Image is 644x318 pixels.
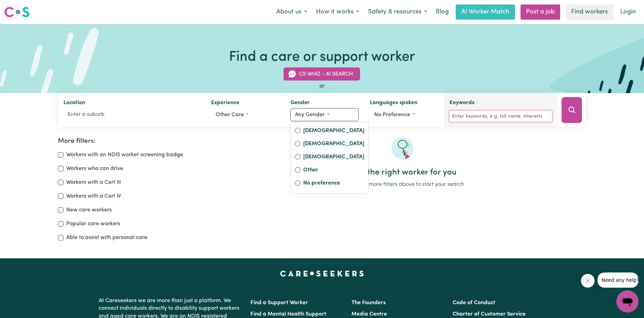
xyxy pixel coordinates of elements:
[66,220,120,228] label: Popular care workers
[290,99,310,108] label: Gender
[58,82,586,90] div: or
[66,151,183,159] label: Workers with an NDIS worker screening badge
[66,233,147,242] label: Able to assist with personal care
[216,112,244,118] span: Other care
[370,108,438,121] button: Worker language preferences
[432,4,453,20] a: Blog
[453,300,495,306] a: Code of Conduct
[311,5,364,19] button: How it works
[616,290,638,312] iframe: Button to launch messaging window
[453,311,526,317] a: Charter of Customer Service
[456,4,515,20] a: AI Worker Match
[66,206,112,214] label: New care workers
[364,5,432,19] button: Safety & resources
[449,111,552,122] input: Enter keywords, e.g. full name, interests
[566,4,613,20] a: Find workers
[211,108,279,121] button: Worker experience options
[272,5,311,19] button: About us
[290,108,359,121] button: Worker gender preference
[280,271,364,276] a: Careseekers home page
[4,6,30,18] img: Careseekers logo
[63,99,85,108] label: Location
[303,166,364,176] label: Other
[4,5,42,10] span: Need any help?
[597,272,638,288] iframe: Message from company
[66,192,121,200] label: Workers with a Cert IV
[284,68,360,81] button: CS Whiz - AI Search
[303,179,364,189] label: No preference
[66,165,123,173] label: Workers who can drive
[370,99,417,108] label: Languages spoken
[219,168,586,178] h2: Find the right worker for you
[521,4,560,20] a: Post a job
[581,274,595,288] iframe: Close message
[616,4,640,20] a: Login
[562,97,582,123] button: Search
[66,178,121,187] label: Workers with a Cert III
[295,112,325,118] span: Any gender
[303,153,364,162] label: [DEMOGRAPHIC_DATA]
[219,180,586,189] p: Use one or more filters above to start your search
[58,137,211,145] h2: More filters:
[211,99,239,108] label: Experience
[351,311,387,317] a: Media Centre
[250,300,308,306] a: Find a Support Worker
[4,4,30,20] a: Careseekers logo
[351,300,386,306] a: The Founders
[303,140,364,149] label: [DEMOGRAPHIC_DATA]
[303,127,364,136] label: [DEMOGRAPHIC_DATA]
[290,122,369,194] div: Worker gender preference
[374,112,410,118] span: No preference
[449,99,474,108] label: Keywords
[229,49,415,66] h1: Find a care or support worker
[63,108,200,121] input: Enter a suburb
